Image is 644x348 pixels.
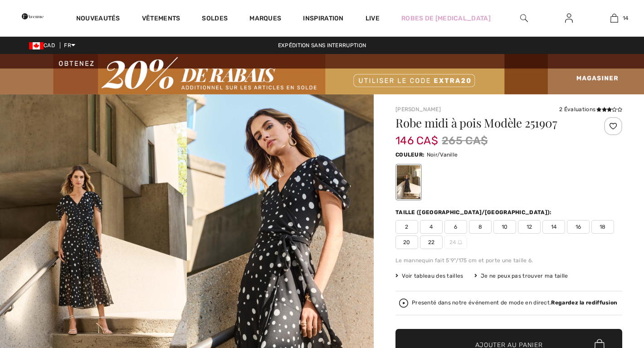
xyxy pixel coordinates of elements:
[397,165,420,199] div: Noir/Vanille
[22,7,44,25] img: 1ère Avenue
[444,220,467,234] span: 6
[610,13,618,24] img: Mon panier
[551,299,617,306] strong: Regardez la rediffusion
[366,14,380,23] a: Live
[395,235,418,249] span: 20
[474,272,568,280] div: Je ne peux pas trouver ma taille
[395,208,554,216] div: Taille ([GEOGRAPHIC_DATA]/[GEOGRAPHIC_DATA]):
[420,220,443,234] span: 4
[520,13,528,24] img: recherche
[64,42,75,49] span: FR
[591,220,614,234] span: 18
[420,235,443,249] span: 22
[493,220,516,234] span: 10
[623,14,629,22] span: 14
[401,14,491,23] a: Robes de [MEDICAL_DATA]
[249,15,281,24] a: Marques
[29,42,59,49] span: CAD
[142,15,181,24] a: Vêtements
[542,220,565,234] span: 14
[567,220,590,234] span: 16
[399,299,408,308] img: Regardez la rediffusion
[202,15,228,24] a: Soldes
[303,15,343,24] span: Inspiration
[395,220,418,234] span: 2
[412,300,617,306] div: Presenté dans notre événement de mode en direct.
[427,152,458,158] span: Noir/Vanille
[444,235,467,249] span: 24
[559,105,622,113] div: 2 Évaluations
[395,106,441,113] a: [PERSON_NAME]
[395,272,463,280] span: Voir tableau des tailles
[395,256,622,265] div: Le mannequin fait 5'9"/175 cm et porte une taille 6.
[458,240,462,245] img: ring-m.svg
[558,13,580,24] a: Se connecter
[395,125,438,147] span: 146 CA$
[395,152,424,158] span: Couleur:
[76,15,120,24] a: Nouveautés
[29,42,44,49] img: Canadian Dollar
[395,117,585,129] h1: Robe midi à pois Modèle 251907
[469,220,492,234] span: 8
[565,13,573,24] img: Mes infos
[592,13,636,24] a: 14
[518,220,541,234] span: 12
[442,132,488,149] span: 265 CA$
